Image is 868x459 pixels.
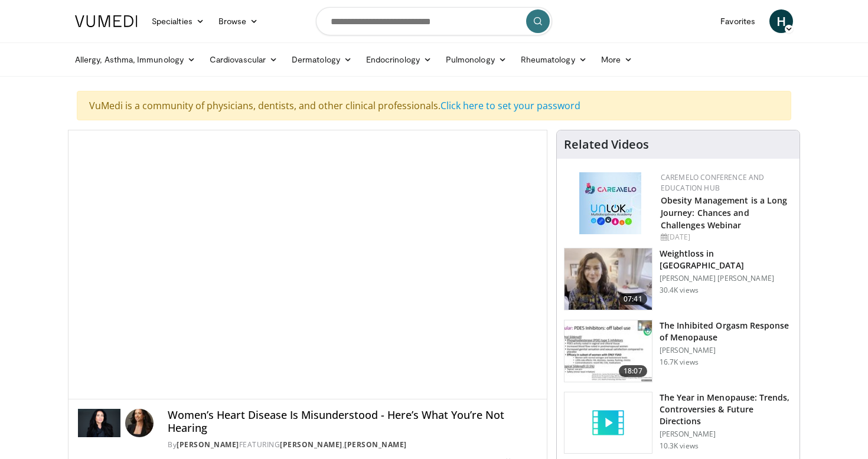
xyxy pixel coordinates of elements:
a: CaReMeLO Conference and Education Hub [661,172,765,193]
a: The Year in Menopause: Trends, Controversies & Future Directions [PERSON_NAME] 10.3K views [564,392,792,454]
p: 10.3K views [660,441,699,451]
a: 07:41 Weightloss in [GEOGRAPHIC_DATA] [PERSON_NAME] [PERSON_NAME] 30.4K views [564,248,792,310]
h4: Related Videos [564,137,649,152]
img: Avatar [125,409,154,437]
a: H [769,9,793,33]
p: 30.4K views [660,286,699,295]
a: Specialties [145,9,211,33]
p: [PERSON_NAME] [660,346,792,355]
a: Click here to set your password [440,99,580,112]
img: 45df64a9-a6de-482c-8a90-ada250f7980c.png.150x105_q85_autocrop_double_scale_upscale_version-0.2.jpg [579,172,641,234]
video-js: Video Player [68,130,547,399]
a: Obesity Management is a Long Journey: Chances and Challenges Webinar [661,195,788,231]
h3: The Inhibited Orgasm Response of Menopause [660,320,792,343]
a: Rheumatology [514,48,594,71]
a: Browse [211,9,266,33]
a: Allergy, Asthma, Immunology [68,48,203,71]
a: Dermatology [285,48,359,71]
a: More [594,48,639,71]
img: 283c0f17-5e2d-42ba-a87c-168d447cdba4.150x105_q85_crop-smart_upscale.jpg [564,320,652,382]
a: [PERSON_NAME] [177,440,239,450]
img: video_placeholder_short.svg [564,392,652,454]
a: [PERSON_NAME] [280,440,342,450]
img: 9983fed1-7565-45be-8934-aef1103ce6e2.150x105_q85_crop-smart_upscale.jpg [564,248,652,310]
a: Pulmonology [439,48,514,71]
a: Cardiovascular [203,48,285,71]
h3: Weightloss in [GEOGRAPHIC_DATA] [660,248,792,271]
a: Favorites [713,9,762,33]
span: 18:07 [619,365,647,377]
img: VuMedi Logo [75,15,138,27]
span: 07:41 [619,293,647,305]
a: Endocrinology [359,48,439,71]
a: [PERSON_NAME] [344,440,407,450]
h3: The Year in Menopause: Trends, Controversies & Future Directions [660,392,792,427]
p: [PERSON_NAME] [660,430,792,439]
div: [DATE] [661,232,790,242]
div: VuMedi is a community of physicians, dentists, and other clinical professionals. [77,91,791,120]
div: By FEATURING , [168,440,537,450]
img: Dr. Gabrielle Lyon [78,409,120,437]
h4: Women’s Heart Disease Is Misunderstood - Here’s What You’re Not Hearing [168,409,537,434]
a: 18:07 The Inhibited Orgasm Response of Menopause [PERSON_NAME] 16.7K views [564,320,792,382]
p: [PERSON_NAME] [PERSON_NAME] [660,274,792,283]
p: 16.7K views [660,358,699,367]
input: Search topics, interventions [316,7,552,35]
